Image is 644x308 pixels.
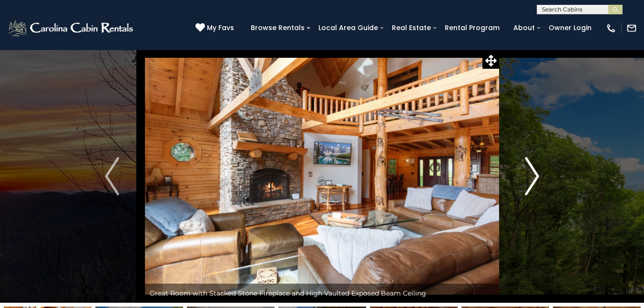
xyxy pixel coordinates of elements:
a: Real Estate [387,21,436,35]
a: Owner Login [544,21,596,35]
img: arrow [105,157,119,195]
span: My Favs [207,23,234,33]
img: mail-regular-white.png [626,23,637,33]
img: White-1-2.png [7,19,136,38]
img: phone-regular-white.png [606,23,616,33]
a: Browse Rentals [246,21,309,35]
a: Local Area Guide [314,21,383,35]
button: Previous [79,50,145,303]
div: Great Room with Stacked Stone Fireplace and High Vaulted Exposed Beam Ceiling [145,284,499,303]
a: Rental Program [440,21,504,35]
a: About [509,21,540,35]
img: arrow [525,157,539,195]
a: My Favs [195,23,236,33]
button: Next [499,50,565,303]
